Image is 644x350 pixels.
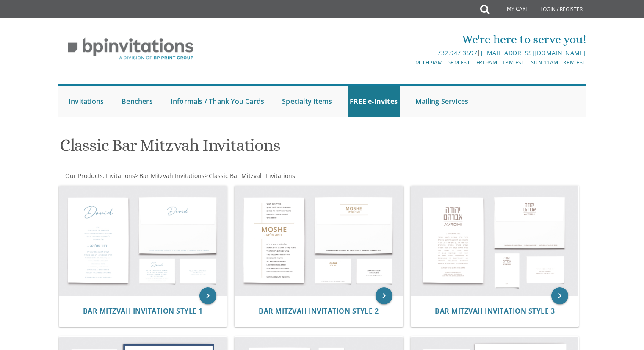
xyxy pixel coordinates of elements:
a: Bar Mitzvah Invitation Style 2 [259,307,379,315]
span: Classic Bar Mitzvah Invitations [209,172,295,180]
img: Bar Mitzvah Invitation Style 1 [59,186,227,296]
a: Our Products [64,172,103,180]
span: > [205,172,295,180]
span: Bar Mitzvah Invitation Style 3 [435,306,555,316]
a: Bar Mitzvah Invitation Style 3 [435,307,555,315]
a: 732.947.3597 [437,49,477,57]
a: Mailing Services [413,86,470,117]
span: > [135,172,205,180]
img: Bar Mitzvah Invitation Style 2 [235,186,403,296]
a: keyboard_arrow_right [376,287,392,304]
img: Bar Mitzvah Invitation Style 3 [411,186,579,296]
div: We're here to serve you! [235,31,586,48]
a: Classic Bar Mitzvah Invitations [208,172,295,180]
a: keyboard_arrow_right [551,287,568,304]
img: BP Invitation Loft [58,31,203,67]
span: Bar Mitzvah Invitation Style 1 [83,306,203,316]
span: Bar Mitzvah Invitation Style 2 [259,306,379,316]
a: Benchers [119,86,155,117]
a: [EMAIL_ADDRESS][DOMAIN_NAME] [481,49,586,57]
div: : [58,172,322,180]
a: Invitations [105,172,135,180]
a: Invitations [66,86,106,117]
h1: Classic Bar Mitzvah Invitations [60,136,405,161]
a: Specialty Items [280,86,334,117]
a: FREE e-Invites [348,86,400,117]
a: keyboard_arrow_right [199,287,216,304]
span: Bar Mitzvah Invitations [139,172,205,180]
a: Bar Mitzvah Invitation Style 1 [83,307,203,315]
a: My Cart [489,1,534,18]
a: Informals / Thank You Cards [169,86,266,117]
iframe: chat widget [591,297,644,337]
div: M-Th 9am - 5pm EST | Fri 9am - 1pm EST | Sun 11am - 3pm EST [235,58,586,67]
a: Bar Mitzvah Invitations [138,172,205,180]
div: | [235,48,586,58]
span: Invitations [105,172,135,180]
